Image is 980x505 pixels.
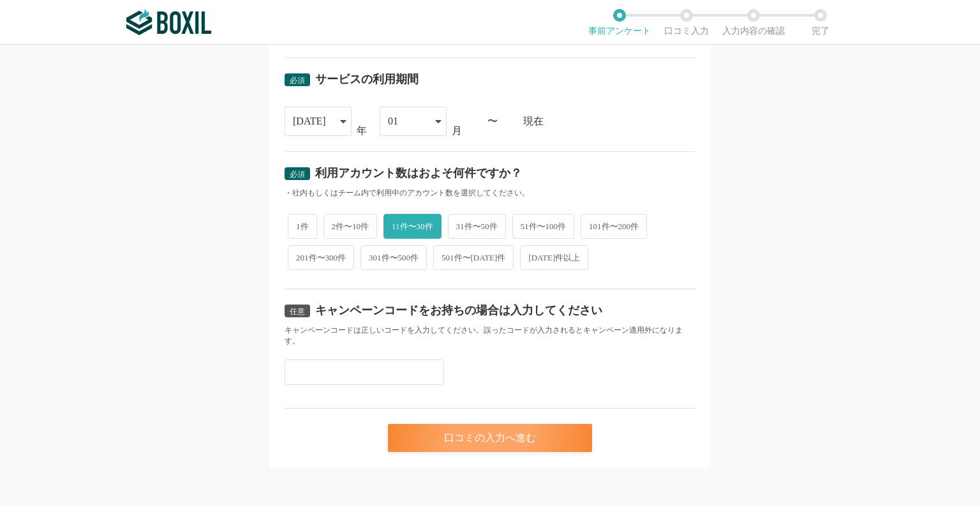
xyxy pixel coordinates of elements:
span: 11件〜30件 [383,214,442,239]
span: 301件〜500件 [360,245,427,270]
li: 口コミ入力 [653,9,720,36]
span: 31件〜50件 [448,214,506,239]
span: 任意 [290,307,305,316]
div: ・社内もしくはチーム内で利用中のアカウント数を選択してください。 [285,188,695,199]
div: 口コミの入力へ進む [388,424,592,452]
span: 必須 [290,76,305,85]
span: 必須 [290,170,305,179]
span: 101件〜200件 [581,214,647,239]
span: 501件〜[DATE]件 [433,245,514,270]
div: 利用アカウント数はおよそ何件ですか？ [315,167,522,179]
div: [DATE] [293,107,326,135]
div: 年 [357,126,367,136]
div: サービスの利用期間 [315,73,419,85]
span: 1件 [288,214,317,239]
li: 事前アンケート [586,9,653,36]
div: キャンペーンコードをお持ちの場合は入力してください [315,305,602,316]
img: ボクシルSaaS_ロゴ [126,10,211,35]
span: 2件〜10件 [323,214,378,239]
div: 01 [388,107,398,135]
span: [DATE]件以上 [520,245,588,270]
div: 月 [452,126,462,136]
span: 51件〜100件 [512,214,575,239]
li: 完了 [787,9,854,36]
div: 〜 [487,116,498,126]
span: 201件〜300件 [288,245,354,270]
div: 現在 [523,116,695,126]
div: キャンペーンコードは正しいコードを入力してください。誤ったコードが入力されるとキャンペーン適用外になります。 [285,325,695,347]
li: 入力内容の確認 [720,9,787,36]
